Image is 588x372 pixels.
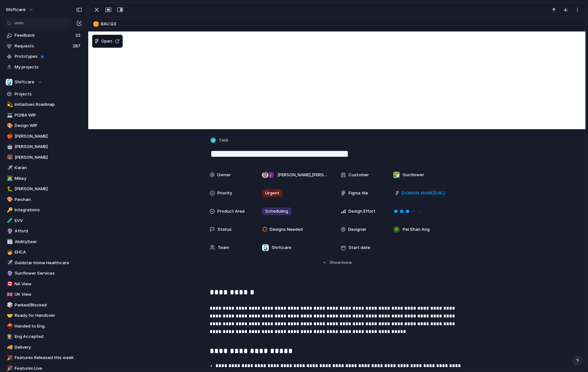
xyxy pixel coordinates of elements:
a: ✈️Karan [3,163,84,173]
span: Designs Needed [270,226,303,233]
button: ⛑️ [6,323,12,329]
button: shiftcare [3,5,37,15]
span: Shiftcare [15,79,34,85]
a: 🎲Parked/Blocked [3,300,84,310]
a: 🍎[PERSON_NAME] [3,131,84,141]
button: 🗓️ [6,239,12,245]
a: 🇨🇦NA View [3,279,84,289]
button: BAU Q3 [91,19,582,29]
button: 🤖 [6,143,12,150]
div: 🇬🇧 [7,291,11,298]
span: Status [217,226,232,233]
div: 🎨 [7,196,11,203]
span: 22 [75,32,82,39]
div: 🚚 [7,343,11,351]
a: 🎨Peishan [3,195,84,205]
span: [DOMAIN_NAME][URL] [401,190,445,196]
a: 👨‍💻Mikey [3,174,84,183]
a: 🔮Afford [3,226,84,236]
button: 🎲 [6,302,12,308]
div: ✈️ [7,259,11,267]
div: 🔑Integrations [3,205,84,215]
span: Figma file [349,190,368,196]
div: 🚚Delivery [3,342,84,352]
button: 🚚 [6,344,12,351]
span: Urgent [265,190,279,196]
div: 🗓️AbilitySeer [3,237,84,247]
span: [PERSON_NAME] [15,143,82,150]
a: 🤝Ready for Handover [3,311,84,320]
div: 💻 [7,111,11,119]
div: ⛑️ [7,322,11,330]
div: 👨‍🏭 [7,333,11,341]
span: Features Live [15,365,82,372]
div: 🧪 [7,217,11,224]
div: 🐻[PERSON_NAME] [3,153,84,162]
div: ⛑️Handed to Eng. [3,321,84,331]
div: 🐻 [7,154,11,161]
div: 👨‍💻 [7,175,11,182]
span: Pei Shan Ang [403,226,430,233]
span: Ready for Handover [15,312,82,319]
div: 🧒EHCA [3,247,84,257]
a: 🎉Features Released this week [3,353,84,363]
span: Projects [15,91,82,97]
a: My projects [3,62,84,72]
span: Peishan [15,196,82,203]
a: 👨‍🏭Eng Accepted [3,332,84,341]
span: [PERSON_NAME] [15,154,82,161]
span: Delivery [15,344,82,351]
span: My projects [15,64,82,70]
button: 🇨🇦 [6,281,12,287]
span: NA View [15,281,82,287]
div: 🔮 [7,228,11,235]
button: 🇬🇧 [6,291,12,298]
span: Features Released this week [15,354,82,361]
div: 🎉 [7,365,11,372]
a: Feedback22 [3,31,84,40]
div: 🐛[PERSON_NAME] [3,184,84,194]
a: 🧪EVV [3,216,84,226]
span: Start date [349,244,370,251]
span: Eng Accepted [15,333,82,340]
span: Goldstar Home Healthcare [15,260,82,266]
button: 💫 [6,101,12,108]
span: Show [329,259,341,266]
span: Team [218,244,229,251]
span: Initiatives Roadmap [15,101,82,108]
span: Product Area [217,208,245,215]
div: 🇨🇦 [7,280,11,288]
a: ✈️Goldstar Home Healthcare [3,258,84,268]
button: Showmore [210,257,464,268]
span: Sunflower Services [15,270,82,277]
button: Task [209,136,230,145]
div: 💫 [7,101,11,108]
button: 🧪 [6,217,12,224]
span: BAU Q3 [101,21,582,27]
div: 🎨Design WIP [3,121,84,130]
a: Projects [3,89,84,99]
span: [PERSON_NAME] , [PERSON_NAME] [277,172,327,178]
button: ✈️ [6,260,12,266]
div: 🐛 [7,185,11,193]
a: 🔮Sunflower Services [3,268,84,278]
span: Parked/Blocked [15,302,82,308]
span: EVV [15,217,82,224]
span: Open [101,38,112,44]
span: Handed to Eng. [15,323,82,329]
span: more [341,259,352,266]
span: Priority [217,190,232,196]
button: 👨‍💻 [6,175,12,182]
a: 💫Initiatives Roadmap [3,100,84,109]
div: 🤝 [7,312,11,319]
button: 🎨 [6,196,12,203]
span: [PERSON_NAME] [15,133,82,140]
span: [PERSON_NAME] [15,186,82,192]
